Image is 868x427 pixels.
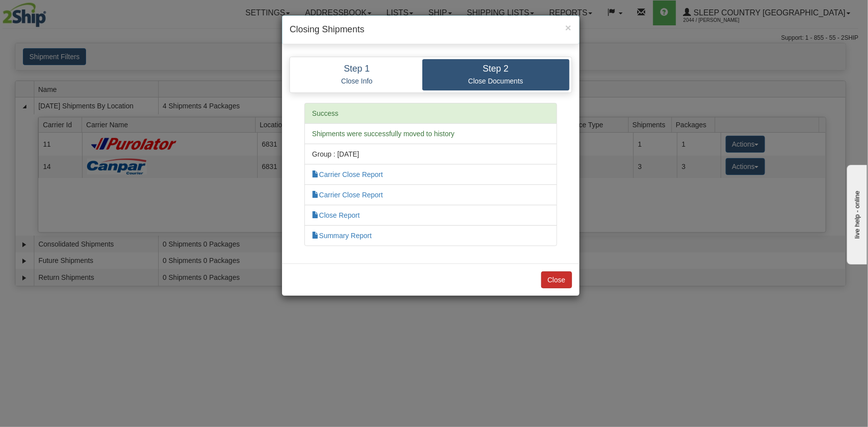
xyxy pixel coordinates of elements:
[7,8,92,16] div: live help - online
[565,22,571,33] span: ×
[304,103,557,124] li: Success
[312,171,383,178] a: Carrier Close Report
[290,23,572,36] h4: Closing Shipments
[304,144,557,165] li: Group : [DATE]
[541,271,572,288] button: Close
[422,59,570,90] a: Step 2 Close Documents
[304,123,557,144] li: Shipments were successfully moved to history
[845,163,867,264] iframe: chat widget
[312,191,383,199] a: Carrier Close Report
[292,59,422,90] a: Step 1 Close Info
[430,64,562,74] h4: Step 2
[312,211,360,219] a: Close Report
[299,77,415,85] p: Close Info
[430,77,562,85] p: Close Documents
[565,22,571,33] button: Close
[312,232,372,240] a: Summary Report
[299,64,415,74] h4: Step 1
